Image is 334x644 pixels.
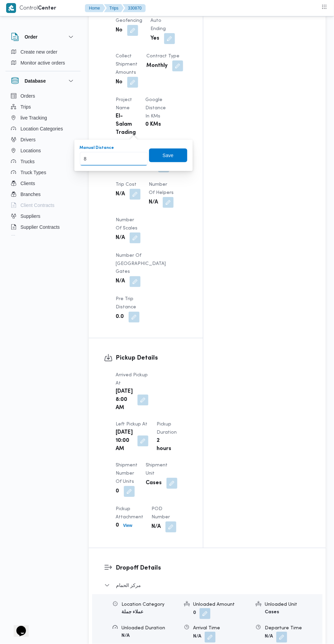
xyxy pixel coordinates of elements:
[116,190,125,198] b: N/A
[116,313,124,321] b: 0.0
[121,601,179,608] div: Location Category
[8,222,78,233] button: Supplier Contracts
[6,3,16,13] img: X8yXhbKr1z7QwAAAABJRU5ErkJggg==
[20,146,41,155] span: Locations
[8,178,78,189] button: Clients
[116,373,148,386] span: Arrived Pickup At
[85,4,105,12] button: Home
[8,233,78,243] button: Devices
[20,103,31,111] span: Trips
[116,297,136,310] span: Pre Trip Distance
[121,625,179,632] div: Unloaded Duration
[146,463,168,476] span: Shipment Unit
[20,157,34,166] span: Trucks
[149,149,187,162] button: Save
[123,523,132,528] b: View
[8,90,78,101] button: Orders
[157,437,175,453] b: 2 hours
[104,4,124,12] button: Trips
[11,77,75,85] button: Database
[8,145,78,156] button: Locations
[146,62,168,70] b: Monthly
[5,90,81,238] div: Database
[20,201,55,209] span: Client Contracts
[193,625,250,632] div: Arrival Time
[20,190,41,198] span: Branches
[116,388,133,412] b: [DATE] 8:00 AM
[20,168,46,177] span: Truck Types
[8,189,78,200] button: Branches
[20,212,40,220] span: Suppliers
[5,46,81,71] div: Order
[121,634,130,638] b: N/A
[8,200,78,211] button: Client Contracts
[8,123,78,134] button: Location Categories
[20,136,35,144] span: Drivers
[116,182,136,187] span: Trip Cost
[120,522,135,530] button: View
[116,422,147,427] span: Left Pickup At
[122,4,146,12] button: 330870
[193,635,201,639] b: N/A
[8,46,78,57] button: Create new order
[20,48,57,56] span: Create new order
[116,234,125,242] b: N/A
[8,211,78,222] button: Suppliers
[265,635,273,639] b: N/A
[193,601,250,608] div: Unloaded Amount
[25,33,38,41] h3: Order
[150,18,166,31] span: Auto Ending
[146,479,162,488] b: Cases
[265,625,322,632] div: Departure Time
[38,6,56,11] b: Center
[145,121,161,129] b: 0 KMs
[116,253,166,274] span: Number of [GEOGRAPHIC_DATA] Gates
[146,54,179,58] span: Contract Type
[145,98,166,118] span: Google distance in KMs
[8,112,78,123] button: live Tracking
[116,278,125,286] b: N/A
[116,18,142,23] span: Geofencing
[20,179,35,187] span: Clients
[8,101,78,112] button: Trips
[7,617,29,637] iframe: chat widget
[116,522,119,530] b: 0
[104,582,310,590] button: مركز الحمام
[149,182,174,195] span: Number of Helpers
[20,92,35,100] span: Orders
[80,145,114,151] label: Manual Distance
[20,125,63,133] span: Location Categories
[116,218,137,230] span: Number of Scales
[116,582,141,590] span: مركز الحمام
[265,610,279,615] b: Cases
[116,98,132,110] span: Project Name
[116,429,133,453] b: [DATE] 10:00 AM
[8,57,78,68] button: Monitor active orders
[265,601,322,608] div: Unloaded Unit
[8,134,78,145] button: Drivers
[25,77,46,85] h3: Database
[8,156,78,167] button: Trucks
[20,59,65,67] span: Monitor active orders
[151,507,170,520] span: POD Number
[149,198,158,207] b: N/A
[20,234,38,242] span: Devices
[151,523,161,531] b: N/A
[20,114,47,122] span: live Tracking
[116,112,136,137] b: El-Salam Trading
[121,610,143,615] b: عملاء جملة
[116,354,188,363] h3: Pickup Details
[163,151,174,159] span: Save
[157,422,177,435] span: Pickup Duration
[11,33,75,41] button: Order
[116,488,119,496] b: 0
[193,611,196,616] b: 0
[20,223,60,231] span: Supplier Contracts
[116,507,143,520] span: Pickup Attachment
[8,167,78,178] button: Truck Types
[116,463,137,484] span: Shipment Number of Units
[116,26,122,34] b: No
[116,78,122,86] b: No
[150,34,159,43] b: Yes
